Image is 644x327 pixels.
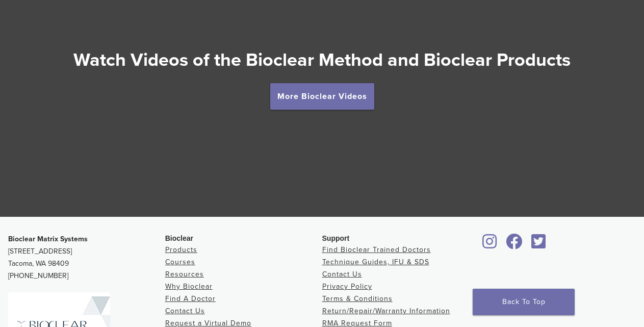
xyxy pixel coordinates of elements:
[502,240,526,250] a: Bioclear
[165,258,195,266] a: Courses
[165,245,197,254] a: Products
[165,294,216,303] a: Find A Doctor
[322,307,450,315] a: Return/Repair/Warranty Information
[165,282,213,291] a: Why Bioclear
[473,289,575,315] a: Back To Top
[322,258,429,266] a: Technique Guides, IFU & SDS
[8,235,88,243] strong: Bioclear Matrix Systems
[165,270,204,279] a: Resources
[322,294,393,303] a: Terms & Conditions
[322,245,431,254] a: Find Bioclear Trained Doctors
[322,270,362,279] a: Contact Us
[528,240,550,250] a: Bioclear
[8,233,165,282] p: [STREET_ADDRESS] Tacoma, WA 98409 [PHONE_NUMBER]
[165,234,193,242] span: Bioclear
[165,307,205,315] a: Contact Us
[479,240,500,250] a: Bioclear
[322,234,350,242] span: Support
[322,282,372,291] a: Privacy Policy
[270,83,374,110] a: More Bioclear Videos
